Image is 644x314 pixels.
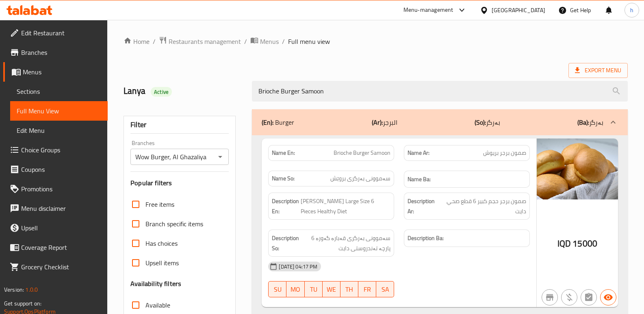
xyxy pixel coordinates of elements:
[3,257,108,277] a: Grocery Checklist
[21,48,101,57] span: Branches
[568,63,628,78] span: Export Menu
[130,279,181,288] h3: Availability filters
[3,23,108,43] a: Edit Restaurant
[272,196,299,216] strong: Description En:
[272,233,299,253] strong: Description So:
[408,233,444,243] strong: Description Ba:
[17,87,101,96] span: Sections
[21,204,101,213] span: Menu disclaimer
[3,140,108,160] a: Choice Groups
[4,284,24,295] span: Version:
[124,85,242,97] h2: Lanya
[262,116,273,128] b: (En):
[372,116,383,128] b: (Ar):
[153,37,156,46] li: /
[23,67,101,77] span: Menus
[403,5,453,15] div: Menu-management
[262,117,294,127] p: Burger
[21,145,101,155] span: Choice Groups
[130,116,229,134] div: Filter
[301,233,390,253] span: سەموونی بەرگری قەبارە گەورە 6 پارچە تەندروستی دایت
[21,165,101,174] span: Coupons
[21,262,101,272] span: Grocery Checklist
[492,6,545,15] div: [GEOGRAPHIC_DATA]
[575,65,621,76] span: Export Menu
[334,149,390,157] span: Brioche Burger Samoon
[483,149,526,157] span: صمون برجر بريوش
[537,139,618,199] img: mmw_638951914232519212
[358,281,376,297] button: FR
[145,258,179,268] span: Upsell items
[17,126,101,135] span: Edit Menu
[244,37,247,46] li: /
[25,284,38,295] span: 1.0.0
[272,284,283,295] span: SU
[252,81,628,102] input: search
[10,82,108,101] a: Sections
[4,298,41,309] span: Get support on:
[344,284,355,295] span: TH
[542,289,558,305] button: Not branch specific item
[252,109,628,135] div: (En): Burger(Ar):البرجر(So):بەرگر(Ba):بەرگر
[272,174,295,183] strong: Name So:
[577,117,603,127] p: بەرگر
[169,37,241,46] span: Restaurants management
[21,184,101,194] span: Promotions
[151,88,172,96] span: Active
[305,281,323,297] button: TU
[3,218,108,238] a: Upsell
[130,178,229,188] h3: Popular filters
[159,36,241,47] a: Restaurants management
[572,236,597,251] span: 15000
[275,263,321,271] span: [DATE] 04:17 PM
[145,300,170,310] span: Available
[21,28,101,38] span: Edit Restaurant
[250,36,279,47] a: Menus
[260,37,279,46] span: Menus
[301,196,390,216] span: Samon Burger Large Size 6 Pieces Healthy Diet
[600,289,616,305] button: Available
[21,223,101,233] span: Upsell
[379,284,391,295] span: SA
[326,284,337,295] span: WE
[3,199,108,218] a: Menu disclaimer
[323,281,340,297] button: WE
[372,117,397,127] p: البرجر
[290,284,301,295] span: MO
[124,37,150,46] a: Home
[475,117,500,127] p: بەرگر
[21,243,101,252] span: Coverage Report
[577,116,589,128] b: (Ba):
[308,284,319,295] span: TU
[124,36,628,47] nav: breadcrumb
[376,281,394,297] button: SA
[10,101,108,121] a: Full Menu View
[215,151,226,162] button: Open
[3,160,108,179] a: Coupons
[145,219,203,229] span: Branch specific items
[330,174,390,183] span: سەموونی بەرگری بروێش
[282,37,285,46] li: /
[561,289,577,305] button: Purchased item
[145,238,178,248] span: Has choices
[475,116,486,128] b: (So):
[3,238,108,257] a: Coverage Report
[10,121,108,140] a: Edit Menu
[408,174,431,184] strong: Name Ba:
[557,236,571,251] span: IQD
[268,281,286,297] button: SU
[441,196,526,216] span: صمون برجر حجم كبير 6 قطع صحي دايت
[145,199,174,209] span: Free items
[286,281,304,297] button: MO
[3,43,108,62] a: Branches
[362,284,373,295] span: FR
[151,87,172,97] div: Active
[3,62,108,82] a: Menus
[408,196,440,216] strong: Description Ar:
[408,149,429,157] strong: Name Ar:
[3,179,108,199] a: Promotions
[272,149,295,157] strong: Name En:
[288,37,330,46] span: Full menu view
[340,281,358,297] button: TH
[17,106,101,116] span: Full Menu View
